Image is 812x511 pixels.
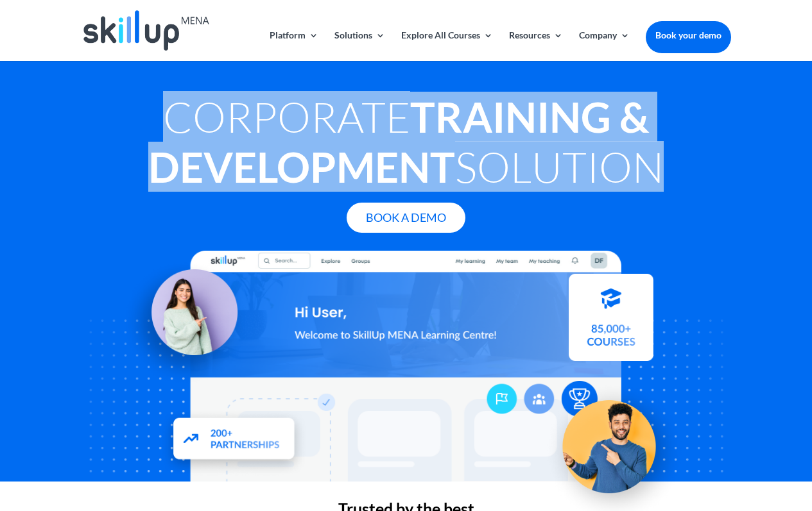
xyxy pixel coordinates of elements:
[401,31,493,61] a: Explore All Courses
[579,31,630,61] a: Company
[347,203,465,233] a: Book A Demo
[598,373,812,511] iframe: Chat Widget
[270,31,318,61] a: Platform
[82,92,731,198] h1: Corporate Solution
[646,21,731,49] a: Book your demo
[120,255,250,385] img: Learning Management Solution - SkillUp
[83,10,209,51] img: Skillup Mena
[159,405,309,475] img: Partners - SkillUp Mena
[509,31,563,61] a: Resources
[148,92,649,192] strong: Training & Development
[569,279,653,366] img: Courses library - SkillUp MENA
[334,31,385,61] a: Solutions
